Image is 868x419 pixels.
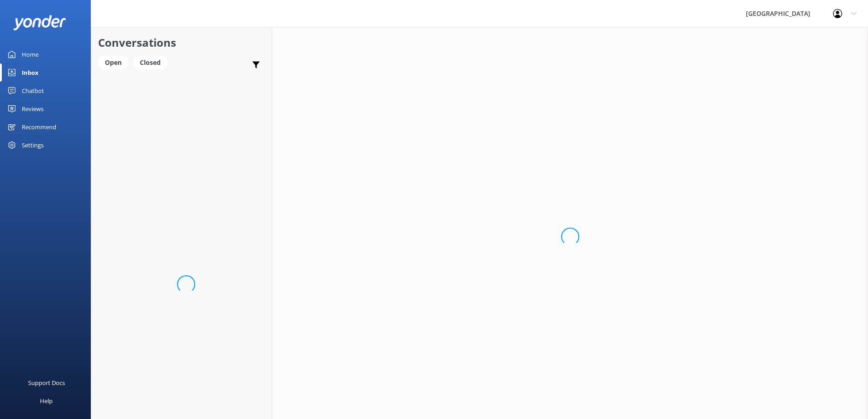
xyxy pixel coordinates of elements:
[133,56,168,69] div: Closed
[22,82,44,100] div: Chatbot
[22,136,44,154] div: Settings
[98,57,133,67] a: Open
[14,15,66,30] img: yonder-white-logo.png
[98,56,128,69] div: Open
[22,45,39,63] div: Home
[22,63,39,82] div: Inbox
[40,392,53,410] div: Help
[22,100,44,118] div: Reviews
[22,118,56,136] div: Recommend
[133,57,172,67] a: Closed
[28,374,65,392] div: Support Docs
[98,34,265,51] h2: Conversations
